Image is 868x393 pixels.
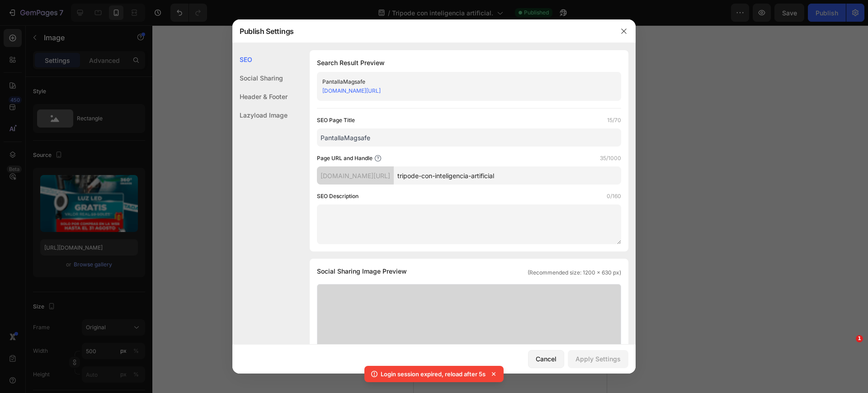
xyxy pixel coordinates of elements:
label: Page URL and Handle [317,154,373,163]
label: SEO Description [317,192,359,201]
div: Apply Settings [576,354,621,364]
button: Cancel [528,350,564,368]
p: Login session expired, reload after 5s [381,369,486,379]
a: [DOMAIN_NAME][URL] [322,87,381,94]
div: PantallaMagsafe [322,77,601,86]
div: Social Sharing [232,69,288,87]
div: Cancel [536,354,557,364]
div: Publish Settings [232,19,612,43]
label: SEO Page Title [317,116,355,125]
span: Social Sharing Image Preview [317,266,407,277]
h1: Search Result Preview [317,57,621,68]
iframe: Intercom live chat [837,349,859,370]
label: 15/70 [607,116,621,125]
div: SEO [232,50,288,69]
input: Title [317,128,621,147]
label: 35/1000 [600,154,621,163]
button: Apply Settings [568,350,628,368]
span: 1 [856,335,863,342]
div: Header & Footer [232,87,288,106]
div: Lazyload Image [232,106,288,124]
div: [DOMAIN_NAME][URL] [317,166,394,185]
label: 0/160 [607,192,621,201]
input: Handle [394,166,621,185]
span: (Recommended size: 1200 x 630 px) [528,269,621,277]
